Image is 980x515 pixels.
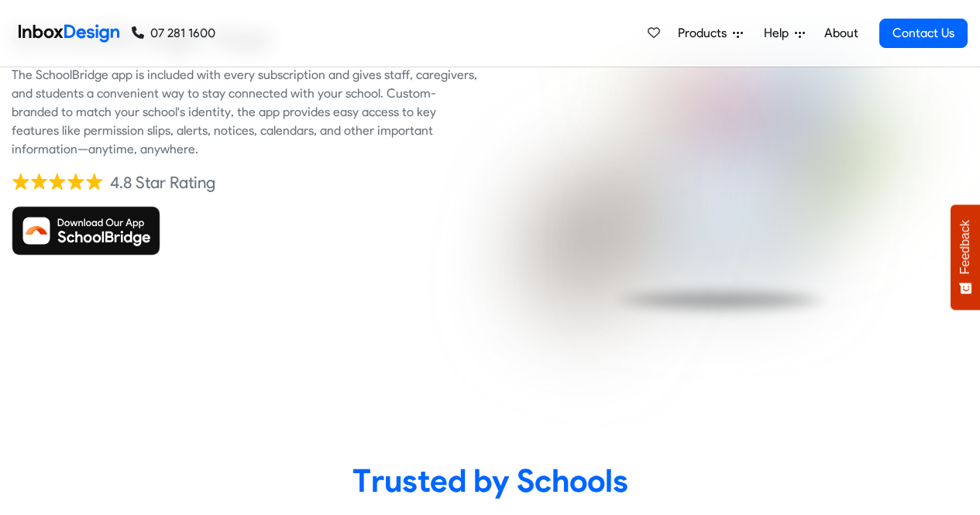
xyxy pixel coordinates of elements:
a: Help [758,18,811,49]
a: Contact Us [879,19,968,48]
span: Products [678,24,733,43]
span: Feedback [958,220,972,274]
img: Download SchoolBridge App [12,206,160,256]
heading: Trusted by Schools [12,461,968,500]
a: About [820,18,862,49]
div: The SchoolBridge app is included with every subscription and gives staff, caregivers, and student... [12,66,479,159]
a: 07 281 1600 [132,24,215,43]
a: Products [672,18,749,49]
div: 4.8 Star Rating [110,171,215,194]
span: Help [764,24,795,43]
img: shadow.png [604,275,837,325]
img: kiwi_bird.png [501,117,693,348]
button: Feedback - Show survey [951,204,980,310]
